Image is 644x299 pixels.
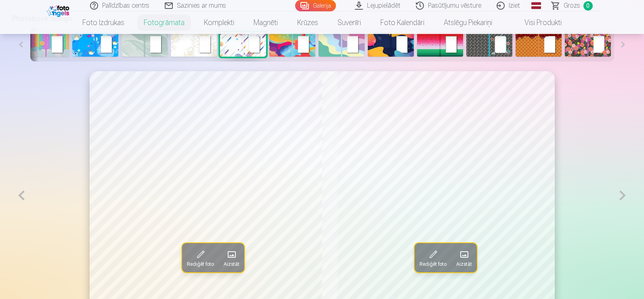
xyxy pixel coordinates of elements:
span: Rediģēt foto [420,261,447,267]
a: Foto izdrukas [73,11,134,34]
button: Aizstāt [451,243,477,272]
span: Aizstāt [456,261,472,267]
button: Rediģēt foto [415,243,451,272]
img: 27x27_14 [565,32,611,57]
button: Rediģēt foto [182,243,219,272]
a: Suvenīri [328,11,371,34]
span: Aizstāt [224,261,239,267]
a: Foto kalendāri [371,11,434,34]
img: 27x27_13 [516,32,562,57]
img: 27x27_7-cover [220,32,266,57]
img: 27x27_10 [368,32,414,57]
a: Magnēti [244,11,287,34]
a: Atslēgu piekariņi [434,11,502,34]
span: Grozs [564,1,580,11]
button: Aizstāt [219,243,244,272]
img: 27x27_12 [466,32,512,57]
img: 27x27_11 [417,32,463,57]
a: Visi produkti [502,11,571,34]
a: Fotogrāmata [134,11,194,34]
img: 27x27_8 [269,32,315,57]
img: 27x27_5-cover [122,32,168,57]
span: 0 [583,1,593,11]
img: 27x27_3-cover [23,32,69,57]
img: 27x27_6-cover [171,32,217,57]
a: Krūzes [287,11,328,34]
img: 27x27_9 [319,32,365,57]
span: Rediģēt foto [187,261,214,267]
img: /fa1 [47,3,71,17]
a: Komplekti [194,11,244,34]
img: 27x27_4-cover [72,32,118,57]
